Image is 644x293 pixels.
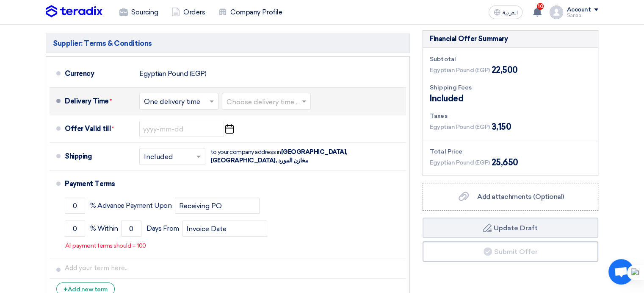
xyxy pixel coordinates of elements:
div: Payment Terms [65,174,396,194]
span: Included [430,92,463,105]
div: Subtotal [430,55,591,64]
input: payment-term-2 [121,220,141,237]
input: Add your term here... [65,260,403,276]
p: All payment terms should = 100 [65,242,146,250]
span: 10 [537,3,544,10]
div: Open chat [608,259,634,285]
button: العربية [489,6,522,19]
span: 3,150 [491,120,511,133]
div: Sanaa [567,13,598,18]
div: Currency [65,64,133,84]
div: Taxes [430,112,591,120]
div: Egyptian Pound (EGP) [139,66,206,82]
a: Company Profile [212,3,289,22]
span: 25,650 [491,156,518,169]
a: Orders [165,3,212,22]
div: to your company address in [210,148,359,165]
span: Days From [146,224,179,233]
div: Financial Offer Summary [430,34,508,44]
input: payment-term-2 [65,220,85,237]
div: Shipping [65,146,133,167]
input: payment-term-2 [175,198,260,214]
button: Submit Offer [423,241,598,262]
span: Add attachments (Optional) [477,193,564,201]
span: 22,500 [491,64,517,76]
span: Egyptian Pound (EGP) [430,123,489,131]
span: % Advance Payment Upon [90,201,171,210]
input: payment-term-1 [65,198,85,214]
div: Shipping Fees [430,83,591,92]
button: Update Draft [423,218,598,238]
div: Total Price [430,147,591,156]
span: Egyptian Pound (EGP) [430,66,489,75]
div: Account [567,6,591,14]
h5: Supplier: Terms & Conditions [46,33,410,53]
div: Delivery Time [65,91,133,112]
input: payment-term-2 [182,220,267,237]
img: profile_test.png [550,6,563,19]
div: Offer Valid till [65,119,133,139]
span: Egyptian Pound (EGP) [430,158,489,167]
span: [GEOGRAPHIC_DATA], [GEOGRAPHIC_DATA], مخازن المورد [210,148,348,164]
span: % Within [90,224,118,233]
img: Teradix logo [46,5,102,18]
span: العربية [502,10,517,16]
a: Sourcing [113,3,165,22]
input: yyyy-mm-dd [139,121,224,137]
